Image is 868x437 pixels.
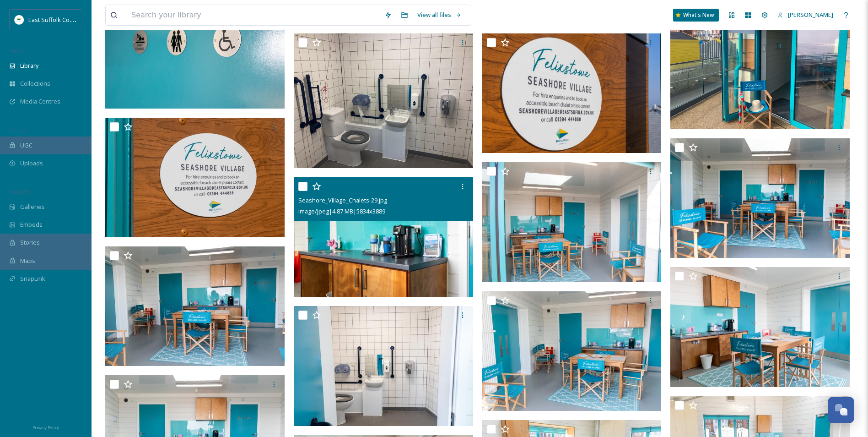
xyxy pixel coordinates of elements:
[15,15,24,24] img: ESC%20Logo.png
[28,15,82,24] span: East Suffolk Council
[105,117,285,237] img: Seashore_Village_Chalets-31.jpg
[788,11,833,19] span: [PERSON_NAME]
[20,61,38,70] span: Library
[413,6,466,24] a: View all files
[20,220,43,229] span: Embeds
[20,238,40,247] span: Stories
[298,207,385,215] span: image/jpeg | 4.87 MB | 5834 x 3889
[32,425,59,431] span: Privacy Policy
[127,5,380,25] input: Search your library
[482,291,662,411] img: Seashore_Village_Chalets-24.jpg
[482,162,662,282] img: Seashore_Village_Chalets-25.jpg
[294,306,473,426] img: Seashore_Village_Chalets-22.jpg
[670,267,850,387] img: Seashore_Village_Chalets-26.jpg
[20,202,45,211] span: Galleries
[20,274,45,283] span: SnapLink
[294,177,473,297] img: Seashore_Village_Chalets-29.jpg
[482,33,662,153] img: Seashore_Village_Chalets-32.jpg
[670,138,850,258] img: Seashore_Village_Chalets-28.jpg
[673,9,719,22] a: What's New
[828,397,854,423] button: Open Chat
[9,127,29,134] span: COLLECT
[9,47,25,54] span: MEDIA
[105,246,285,366] img: Seashore_Village_Chalets-27.jpg
[20,257,35,265] span: Maps
[298,196,387,204] span: Seashore_Village_Chalets-29.jpg
[20,159,43,168] span: Uploads
[773,6,838,24] a: [PERSON_NAME]
[32,421,59,432] a: Privacy Policy
[20,141,32,150] span: UGC
[294,33,473,168] img: Seashore_Village_Chalets_Mob-33.jpg
[9,188,30,195] span: WIDGETS
[20,79,50,88] span: Collections
[20,97,60,106] span: Media Centres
